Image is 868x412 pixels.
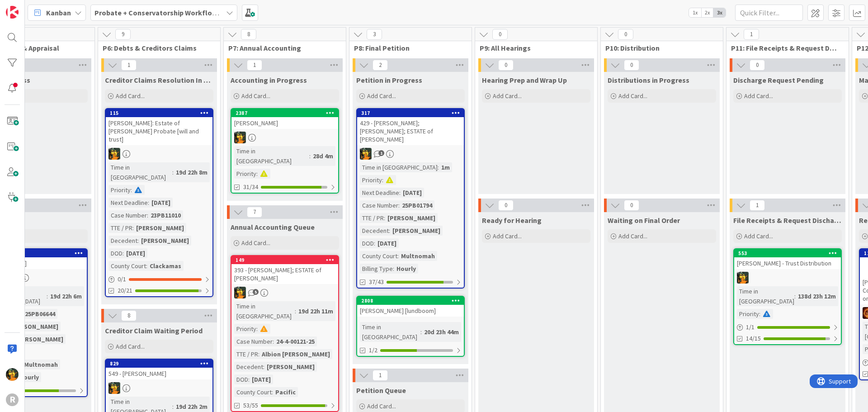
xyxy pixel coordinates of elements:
span: : [131,185,132,195]
span: Kanban [46,7,71,18]
span: 1 [247,60,262,71]
span: : [759,309,760,319]
div: Time in [GEOGRAPHIC_DATA] [234,301,295,321]
img: MR [360,148,372,160]
span: File Receipts & Request Discharge [733,216,842,225]
span: : [309,151,311,161]
div: Priority [737,309,759,319]
div: [PERSON_NAME] [231,117,338,129]
div: DOD [234,374,248,384]
img: MR [234,132,246,143]
div: Time in [GEOGRAPHIC_DATA] [360,162,438,172]
div: 115 [110,110,212,116]
div: Decedent [360,226,389,236]
span: P11: File Receipts & Request Discharge [731,43,837,52]
span: 2x [701,8,713,17]
span: Add Card... [116,92,145,100]
div: Time in [GEOGRAPHIC_DATA] [360,322,420,342]
span: 8 [121,310,137,321]
span: 0 [618,29,633,40]
div: 429 - [PERSON_NAME]; [PERSON_NAME]; ESTATE of [PERSON_NAME] [357,117,464,145]
div: 25PB06644 [23,309,57,319]
span: 1x [689,8,701,17]
span: 1 [121,60,137,71]
div: Priority [360,175,382,185]
span: : [263,362,264,372]
div: 829 [106,360,212,368]
div: Pacific [273,387,298,397]
div: 149 [231,256,338,264]
span: 0 [498,200,514,211]
span: 20/21 [118,286,132,295]
span: Add Card... [241,92,270,100]
div: 553[PERSON_NAME] - Trust Distribution [734,249,841,269]
div: 23PB11010 [148,210,183,220]
span: : [389,226,390,236]
img: Visit kanbanzone.com [6,6,19,19]
div: 115 [106,109,212,117]
span: : [374,238,375,248]
img: MR [6,368,19,381]
span: : [384,213,385,223]
span: Add Card... [744,232,773,240]
div: MR [357,148,464,160]
span: : [256,324,258,334]
div: 317 [357,109,464,117]
span: : [398,200,400,210]
span: : [172,402,174,412]
div: 28d 4m [311,151,335,161]
div: Next Deadline [108,198,148,208]
span: 1 [373,370,388,381]
div: MR [106,148,212,160]
input: Quick Filter... [735,5,803,21]
div: 2387 [236,110,338,116]
div: 2387 [231,109,338,117]
div: 2808 [361,298,464,304]
div: DOD [108,248,123,258]
div: Next Deadline [360,188,399,198]
div: MR [231,287,338,298]
div: 317429 - [PERSON_NAME]; [PERSON_NAME]; ESTATE of [PERSON_NAME] [357,109,464,145]
div: 24-4-00121-25 [274,336,317,346]
span: 8 [241,29,256,40]
div: Decedent [234,362,263,372]
span: : [397,251,399,261]
div: MR [106,382,212,394]
span: 0 [492,29,508,40]
div: Hourly [17,372,41,382]
span: Add Card... [367,92,396,100]
div: [PERSON_NAME] [385,213,438,223]
div: Multnomah [399,251,437,261]
div: 149 [236,257,338,263]
div: Priority [108,185,131,195]
span: : [123,248,124,258]
div: 19d 22h 2m [174,402,210,412]
span: Support [19,1,41,12]
span: : [146,261,147,271]
div: [PERSON_NAME] [134,223,186,233]
div: 19d 22h 6m [48,291,84,301]
div: Priority [234,324,256,334]
div: [DATE] [375,238,399,248]
div: [PERSON_NAME] [139,236,191,246]
span: Add Card... [618,232,647,240]
div: 2808 [357,297,464,305]
img: MR [737,272,749,284]
div: Time in [GEOGRAPHIC_DATA] [108,162,172,182]
span: Ready for Hearing [482,216,542,225]
div: [PERSON_NAME] [390,226,443,236]
div: 2808[PERSON_NAME] [lundboom] [357,297,464,317]
div: [PERSON_NAME] [264,362,317,372]
span: : [393,264,394,274]
span: Add Card... [618,92,647,100]
span: : [399,188,401,198]
div: R [6,393,19,406]
div: TTE / PR [234,349,258,359]
img: MR [108,148,120,160]
span: Distributions in Progress [608,76,689,85]
span: Petition in Progress [356,76,422,85]
div: MR [231,132,338,143]
span: 9 [115,29,131,40]
span: : [248,374,250,384]
span: : [420,327,422,337]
